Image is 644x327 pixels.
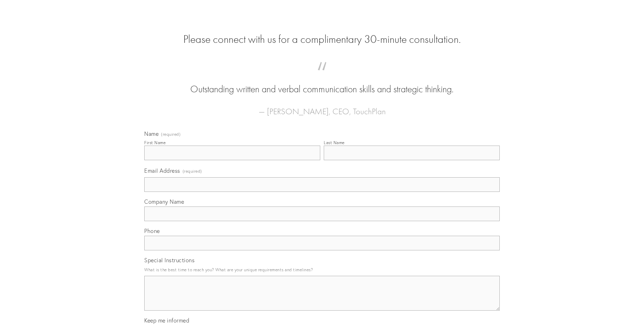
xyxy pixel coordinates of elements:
figcaption: — [PERSON_NAME], CEO, TouchPlan [155,96,489,118]
span: Company Name [144,198,184,205]
h2: Please connect with us for a complimentary 30-minute consultation. [144,33,500,46]
span: (required) [183,166,202,176]
span: Keep me informed [144,317,189,324]
span: Phone [144,227,160,234]
div: First Name [144,140,166,145]
span: (required) [161,132,181,137]
span: Name [144,130,159,137]
span: Email Address [144,167,180,174]
span: Special Instructions [144,257,194,264]
p: What is the best time to reach you? What are your unique requirements and timelines? [144,265,500,274]
div: Last Name [324,140,345,145]
blockquote: Outstanding written and verbal communication skills and strategic thinking. [155,69,489,96]
span: “ [155,69,489,83]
